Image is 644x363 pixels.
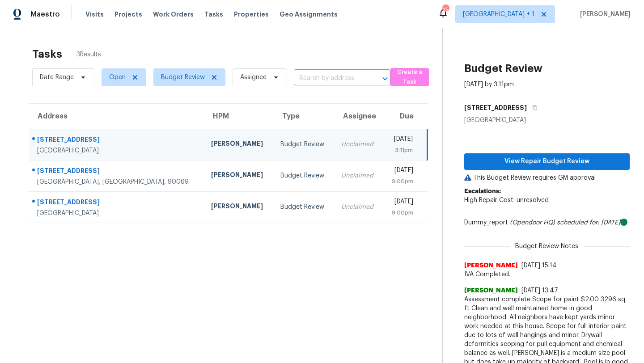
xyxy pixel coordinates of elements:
div: Unclaimed [341,140,376,149]
h5: [STREET_ADDRESS] [464,103,527,112]
button: View Repair Budget Review [464,153,630,170]
th: Address [29,104,204,129]
div: Budget Review [280,171,327,180]
span: IVA Completed. [464,270,630,279]
span: Create a Task [395,67,424,88]
div: [GEOGRAPHIC_DATA], [GEOGRAPHIC_DATA], 90069 [37,177,197,186]
div: [DATE] [390,197,414,208]
div: Budget Review [280,203,327,211]
button: Open [379,72,391,85]
div: [DATE] [390,166,414,177]
h2: Budget Review [464,64,542,73]
span: High Repair Cost: unresolved [464,197,549,203]
div: [GEOGRAPHIC_DATA] [464,116,630,125]
span: Work Orders [153,10,194,19]
div: Unclaimed [341,171,376,180]
i: (Opendoor HQ) [510,219,555,226]
div: [GEOGRAPHIC_DATA] [37,209,197,218]
span: Geo Assignments [280,10,338,19]
span: [DATE] 13:47 [521,287,558,294]
div: [STREET_ADDRESS] [37,198,197,209]
span: [PERSON_NAME] [464,286,518,295]
div: [PERSON_NAME] [211,202,266,213]
div: Unclaimed [341,203,376,211]
div: 9:00pm [390,177,414,186]
div: [DATE] by 3:11pm [464,80,514,89]
div: Dummy_report [464,218,630,227]
p: This Budget Review requires GM approval [464,173,630,182]
span: Tasks [204,11,223,17]
div: 9:00pm [390,208,414,217]
button: Copy Address [527,100,539,116]
span: Budget Review Notes [510,242,584,251]
span: Visits [85,10,104,19]
th: Due [383,104,428,129]
th: Assignee [334,104,383,129]
button: Create a Task [390,68,429,86]
th: HPM [204,104,273,129]
div: [STREET_ADDRESS] [37,166,197,177]
span: Properties [234,10,269,19]
div: [GEOGRAPHIC_DATA] [37,146,197,155]
span: Budget Review [161,73,205,82]
span: [PERSON_NAME] [576,10,631,19]
div: [DATE] [390,135,413,146]
span: [DATE] 15:14 [521,262,557,269]
span: Maestro [30,10,60,19]
span: [GEOGRAPHIC_DATA] + 1 [463,10,534,19]
div: 3:11pm [390,146,413,155]
div: [PERSON_NAME] [211,170,266,181]
input: Search by address [294,72,365,85]
span: [PERSON_NAME] [464,261,518,270]
span: View Repair Budget Review [471,156,623,167]
span: Assignee [240,73,267,82]
span: Open [109,73,126,82]
i: scheduled for: [DATE] [557,219,620,226]
th: Type [273,104,334,129]
div: [STREET_ADDRESS] [37,135,197,146]
div: 25 [442,5,449,14]
h2: Tasks [32,50,62,59]
span: 3 Results [76,50,101,59]
div: Budget Review [280,140,327,149]
div: [PERSON_NAME] [211,139,266,150]
span: Projects [114,10,142,19]
b: Escalations: [464,188,501,194]
span: Date Range [40,73,74,82]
